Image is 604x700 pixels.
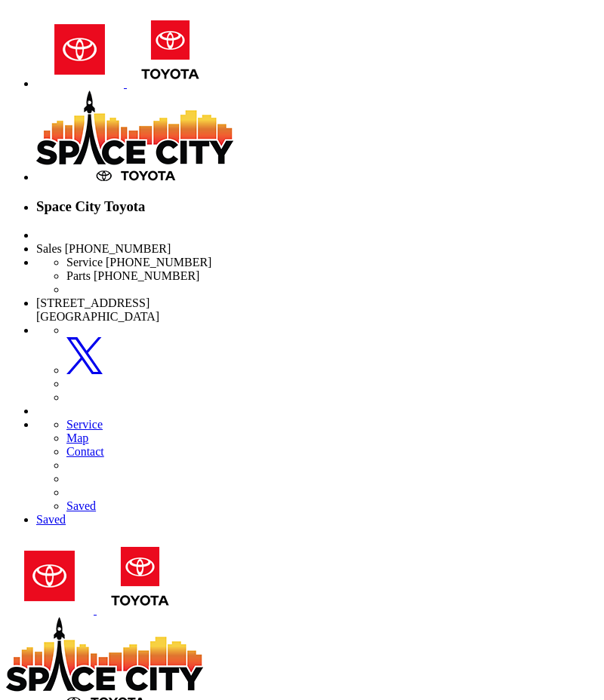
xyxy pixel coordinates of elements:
[36,242,62,255] span: Sales
[36,513,66,526] span: Saved
[66,499,96,512] span: Saved
[97,539,184,614] img: Toyota
[66,418,598,431] a: Service
[106,256,211,269] span: [PHONE_NUMBER]
[66,256,103,269] span: Service
[36,296,598,324] li: [STREET_ADDRESS] [GEOGRAPHIC_DATA]
[66,431,88,444] span: Map
[66,431,598,445] a: Map
[127,12,214,87] img: Toyota
[36,91,233,181] img: Space City Toyota
[66,269,91,282] span: Parts
[36,12,124,87] img: Toyota
[66,337,598,377] a: Twitter: Click to visit our Twitter page
[66,418,103,431] span: Service
[65,242,171,255] span: [PHONE_NUMBER]
[36,198,598,215] h3: Space City Toyota
[36,513,598,527] a: My Saved Vehicles
[94,269,199,282] span: [PHONE_NUMBER]
[66,445,104,458] span: Contact
[6,539,94,614] img: Toyota
[66,499,598,513] a: My Saved Vehicles
[66,445,598,459] a: Contact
